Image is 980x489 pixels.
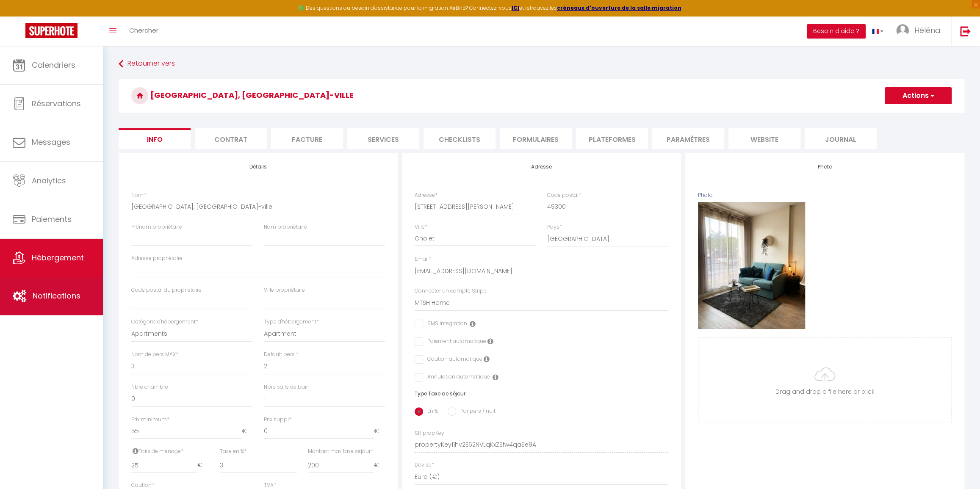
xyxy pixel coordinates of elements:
[7,3,32,29] button: Ouvrir le widget de chat LiveChat
[197,458,208,473] span: €
[576,128,648,149] li: Plateformes
[241,424,252,439] span: €
[415,223,427,231] label: Ville
[415,391,668,397] h6: Type Taxe de séjour
[807,24,866,39] button: Besoin d'aide ?
[415,255,431,263] label: Email
[25,23,78,38] img: Super Booking
[456,407,496,417] label: Par pers / nuit
[32,252,84,263] span: Hébergement
[415,461,434,469] label: Devise
[890,17,951,46] a: ... Héléna
[123,17,165,46] a: Chercher
[698,191,713,199] label: Photo
[423,407,438,417] label: En %
[131,164,385,170] h4: Détails
[500,128,572,149] li: Formulaires
[264,286,305,294] label: Ville propriétaire
[557,4,681,11] a: créneaux d'ouverture de la salle migration
[131,383,168,391] label: Nbre chambre
[374,424,385,439] span: €
[415,287,487,295] label: Connecter un compte Stripe
[308,448,373,456] label: Montant max taxe séjour
[264,318,319,326] label: Type d'hébergement
[119,128,191,149] li: Info
[885,87,952,104] button: Actions
[264,383,310,391] label: Nbre salle de bain
[195,128,267,149] li: Contrat
[805,128,877,149] li: Journal
[220,448,246,456] label: Taxe en %
[264,223,307,231] label: Nom propriétaire
[32,60,75,70] span: Calendriers
[119,56,964,72] a: Retourner vers
[129,26,158,35] span: Chercher
[271,128,343,149] li: Facture
[512,4,519,11] a: ICI
[32,137,70,147] span: Messages
[131,286,202,294] label: Code postal du propriétaire
[32,98,81,109] span: Réservations
[423,355,482,365] label: Caution automatique
[960,26,971,36] img: logout
[415,191,437,199] label: Adresse
[728,128,800,149] li: website
[32,175,66,186] span: Analytics
[423,337,486,347] label: Paiement automatique
[131,416,169,424] label: Prix minimum
[698,164,952,170] h4: Photo
[131,191,146,199] label: Nom
[33,290,80,301] span: Notifications
[415,164,668,170] h4: Adresse
[308,458,374,473] input: Montant max taxe séjour
[131,223,182,231] label: Prénom propriétaire
[347,128,419,149] li: Services
[119,79,964,113] h3: [GEOGRAPHIC_DATA], [GEOGRAPHIC_DATA]-ville
[424,128,496,149] li: Checklists
[547,223,562,231] label: Pays
[547,191,581,199] label: Code postal
[131,351,178,359] label: Nom de pers MAX
[131,254,183,262] label: Adresse propriétaire
[32,214,72,224] span: Paiements
[914,25,941,36] span: Héléna
[133,448,138,454] i: Frais de ménage
[220,458,297,473] input: Taxe en %
[415,429,444,437] label: SH propKey
[264,351,298,359] label: Default pers.
[131,318,198,326] label: Catégorie d'hébergement
[131,448,183,456] label: Frais de ménage
[264,416,291,424] label: Prix suppl
[896,24,909,37] img: ...
[374,458,385,473] span: €
[652,128,724,149] li: Paramètres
